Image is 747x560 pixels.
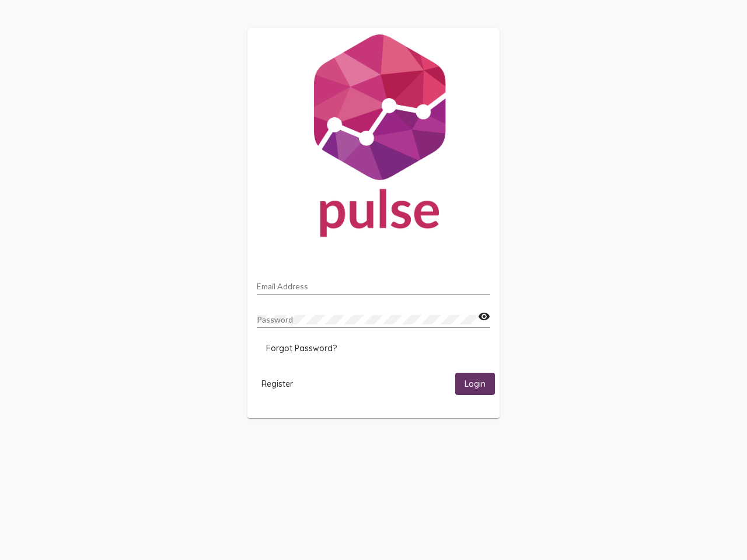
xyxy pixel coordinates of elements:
[247,28,500,249] img: Pulse For Good Logo
[455,373,495,394] button: Login
[266,343,337,353] span: Forgot Password?
[261,379,293,389] span: Register
[257,338,346,359] button: Forgot Password?
[465,379,486,390] span: Login
[252,373,302,394] button: Register
[478,310,490,324] mat-icon: visibility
